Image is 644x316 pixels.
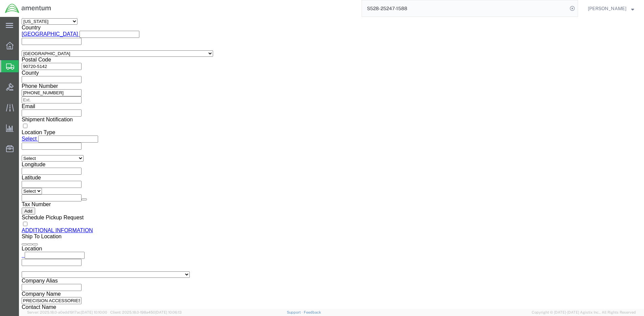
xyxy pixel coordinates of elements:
a: Support [287,310,304,314]
button: [PERSON_NAME] [588,4,635,13]
input: Search for shipment number, reference number [362,0,568,17]
img: logo [5,3,51,14]
span: [DATE] 10:10:00 [81,310,107,314]
span: Client: 2025.18.0-198a450 [110,310,182,314]
span: [DATE] 10:06:13 [155,310,182,314]
span: Copyright © [DATE]-[DATE] Agistix Inc., All Rights Reserved [532,310,636,315]
span: Kajuan Barnwell [588,5,626,12]
iframe: FS Legacy Container [19,17,644,309]
span: Server: 2025.18.0-a0edd1917ac [27,310,107,314]
a: Feedback [304,310,321,314]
